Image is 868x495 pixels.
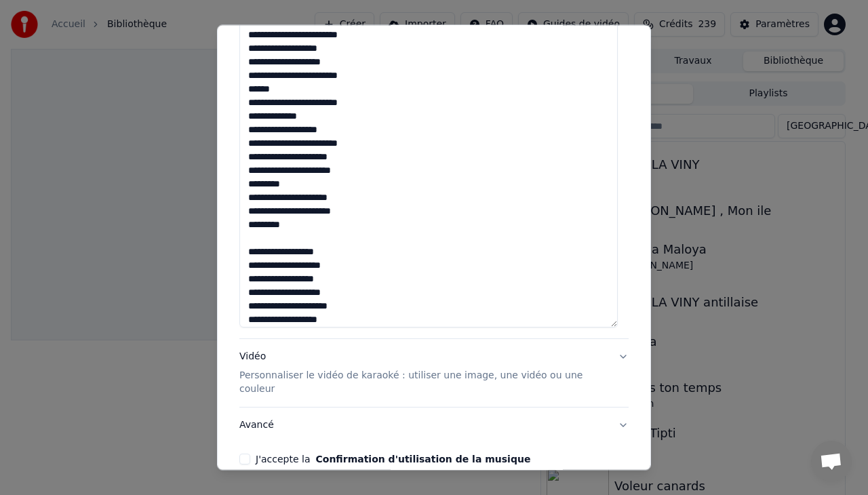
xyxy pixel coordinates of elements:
p: Personnaliser le vidéo de karaoké : utiliser une image, une vidéo ou une couleur [239,369,607,396]
button: J'accepte la [315,454,530,464]
label: J'accepte la [256,454,530,464]
button: Avancé [239,408,629,443]
div: Vidéo [239,350,607,396]
button: VidéoPersonnaliser le vidéo de karaoké : utiliser une image, une vidéo ou une couleur [239,339,629,407]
